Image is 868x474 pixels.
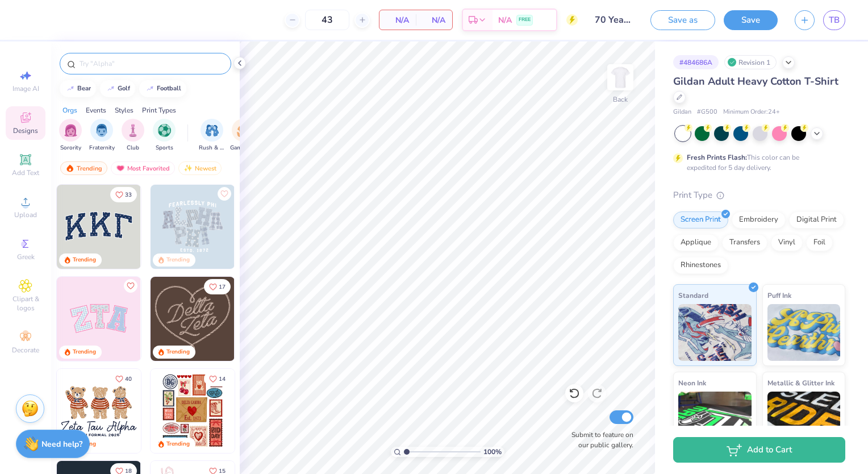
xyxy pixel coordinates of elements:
[118,85,130,92] div: golf
[89,119,115,152] button: filter button
[519,16,531,24] span: FREE
[650,10,715,30] button: Save as
[673,211,728,228] div: Screen Print
[678,377,706,389] span: Neon Ink
[17,252,35,261] span: Greek
[586,9,642,31] input: Untitled Design
[722,234,767,251] div: Transfers
[151,369,235,453] img: 6de2c09e-6ade-4b04-8ea6-6dac27e4729e
[115,105,133,115] div: Styles
[156,144,173,152] span: Sports
[110,187,137,202] button: Like
[145,85,155,92] img: trend_line.gif
[124,279,137,293] button: Like
[157,85,181,92] div: football
[111,161,175,175] div: Most Favorited
[204,371,231,386] button: Like
[12,84,39,93] span: Image AI
[151,277,235,361] img: 12710c6a-dcc0-49ce-8688-7fe8d5f96fe2
[724,55,777,69] div: Revision 1
[230,119,256,152] button: filter button
[125,376,132,382] span: 40
[237,124,250,137] img: Game Day Image
[219,284,226,290] span: 17
[219,376,226,382] span: 14
[122,119,144,152] button: filter button
[723,107,780,117] span: Minimum Order: 24 +
[41,439,82,450] strong: Need help?
[166,256,190,264] div: Trending
[829,14,840,27] span: TB
[73,256,96,264] div: Trending
[806,234,833,251] div: Foil
[89,119,115,152] div: filter for Fraternity
[57,369,141,453] img: a3be6b59-b000-4a72-aad0-0c575b892a6b
[60,80,96,97] button: bear
[78,58,224,69] input: Try "Alpha"
[673,257,728,274] div: Rhinestones
[678,304,752,361] img: Standard
[199,119,225,152] button: filter button
[57,185,141,269] img: 3b9aba4f-e317-4aa7-a679-c95a879539bd
[305,10,349,30] input: – –
[140,185,224,269] img: edfb13fc-0e43-44eb-bea2-bf7fc0dd67f9
[153,119,176,152] button: filter button
[14,210,37,219] span: Upload
[767,377,834,389] span: Metallic & Glitter Ink
[234,277,318,361] img: ead2b24a-117b-4488-9b34-c08fd5176a7b
[95,124,108,137] img: Fraternity Image
[673,55,719,69] div: # 484686A
[230,144,256,152] span: Game Day
[423,14,445,26] span: N/A
[771,234,803,251] div: Vinyl
[153,119,176,152] div: filter for Sports
[678,289,708,301] span: Standard
[110,371,137,386] button: Like
[673,189,845,202] div: Print Type
[65,164,74,172] img: trending.gif
[106,85,115,92] img: trend_line.gif
[732,211,786,228] div: Embroidery
[139,80,186,97] button: football
[724,10,778,30] button: Save
[199,119,225,152] div: filter for Rush & Bid
[565,430,633,450] label: Submit to feature on our public gallery.
[234,369,318,453] img: b0e5e834-c177-467b-9309-b33acdc40f03
[673,107,691,117] span: Gildan
[218,187,231,201] button: Like
[158,124,171,137] img: Sports Image
[6,294,45,313] span: Clipart & logos
[687,152,827,173] div: This color can be expedited for 5 day delivery.
[12,168,39,177] span: Add Text
[60,144,81,152] span: Sorority
[687,153,747,162] strong: Fresh Prints Flash:
[86,105,106,115] div: Events
[767,304,841,361] img: Puff Ink
[199,144,225,152] span: Rush & Bid
[59,119,82,152] button: filter button
[234,185,318,269] img: a3f22b06-4ee5-423c-930f-667ff9442f68
[66,85,75,92] img: trend_line.gif
[62,105,77,115] div: Orgs
[697,107,717,117] span: # G500
[673,437,845,463] button: Add to Cart
[166,348,190,356] div: Trending
[60,161,107,175] div: Trending
[89,144,115,152] span: Fraternity
[57,277,141,361] img: 9980f5e8-e6a1-4b4a-8839-2b0e9349023c
[77,85,91,92] div: bear
[386,14,409,26] span: N/A
[127,124,139,137] img: Club Image
[64,124,77,137] img: Sorority Image
[59,119,82,152] div: filter for Sorority
[178,161,222,175] div: Newest
[116,164,125,172] img: most_fav.gif
[140,277,224,361] img: 5ee11766-d822-42f5-ad4e-763472bf8dcf
[206,124,219,137] img: Rush & Bid Image
[204,279,231,294] button: Like
[823,10,845,30] a: TB
[127,144,139,152] span: Club
[73,348,96,356] div: Trending
[122,119,144,152] div: filter for Club
[100,80,135,97] button: golf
